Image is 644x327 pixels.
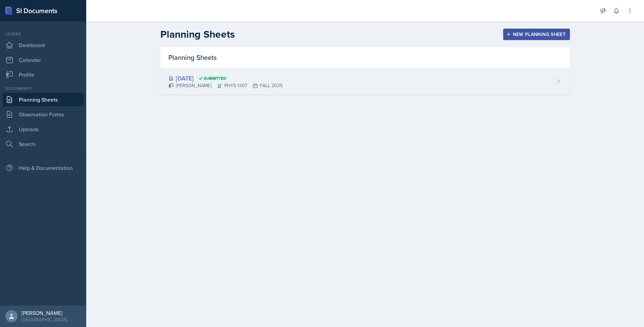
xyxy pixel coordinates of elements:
[168,82,283,89] div: [PERSON_NAME] PHYS 1307 FALL 2025
[503,29,570,40] button: New Planning Sheet
[3,122,84,136] a: Uploads
[3,31,84,37] div: Leader
[508,32,566,37] div: New Planning Sheet
[3,161,84,175] div: Help & Documentation
[3,93,84,106] a: Planning Sheets
[3,38,84,52] a: Dashboard
[160,68,570,95] a: [DATE] Submitted [PERSON_NAME]PHYS 1307FALL 2025
[3,137,84,151] a: Search
[204,76,226,81] span: Submitted
[3,108,84,121] a: Observation Forms
[3,53,84,67] a: Calendar
[22,310,67,316] div: [PERSON_NAME]
[160,47,570,68] div: Planning Sheets
[3,85,84,92] div: Documents
[160,28,235,40] h2: Planning Sheets
[168,74,283,83] div: [DATE]
[3,68,84,81] a: Profile
[22,316,67,323] div: [GEOGRAPHIC_DATA]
